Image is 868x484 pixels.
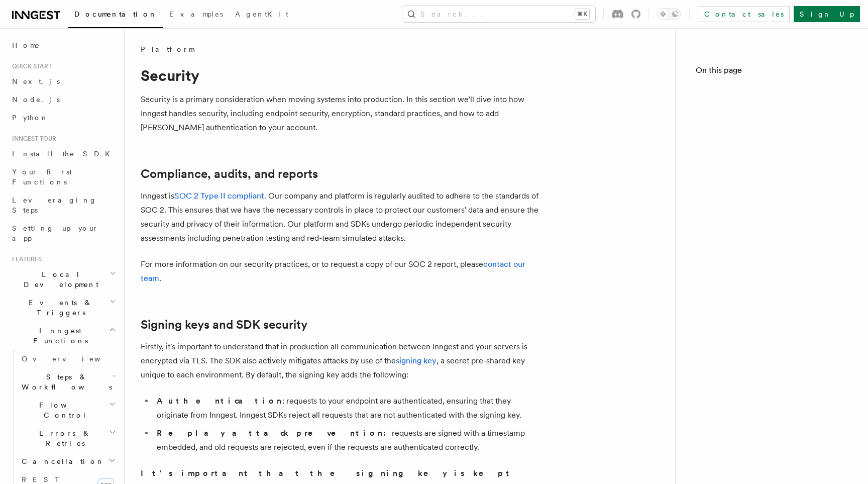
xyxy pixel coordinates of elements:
span: Cancellation [18,456,104,466]
p: Security is a primary consideration when moving systems into production. In this section we'll di... [141,92,542,135]
a: Leveraging Steps [8,191,118,219]
li: requests are signed with a timestamp embedded, and old requests are rejected, even if the request... [154,426,542,454]
button: Steps & Workflows [18,368,118,396]
a: Sign Up [794,6,860,22]
span: Platform [141,44,194,54]
span: Inngest Functions [8,326,108,346]
span: Local Development [8,269,110,289]
span: Install the SDK [12,150,116,158]
a: Overview [18,350,118,368]
button: Local Development [8,265,118,294]
span: Leveraging Steps [12,196,97,214]
button: Toggle dark mode [657,8,681,20]
a: Next.js [8,72,118,90]
button: Errors & Retries [18,424,118,452]
p: For more information on our security practices, or to request a copy of our SOC 2 report, please . [141,257,542,285]
a: Compliance, audits, and reports [141,167,318,181]
button: Cancellation [18,452,118,470]
span: Node.js [12,95,60,104]
span: Your first Functions [12,168,72,186]
button: Events & Triggers [8,294,118,322]
span: Errors & Retries [18,428,109,448]
a: SOC 2 Type II compliant [174,191,264,201]
li: : requests to your endpoint are authenticated, ensuring that they originate from Inngest. Inngest... [154,394,542,422]
a: Node.js [8,90,118,109]
span: Steps & Workflows [18,372,112,392]
button: Flow Control [18,396,118,424]
a: Python [8,109,118,127]
kbd: ⌘K [575,9,589,19]
span: Events & Triggers [8,298,110,318]
span: Quick start [8,62,52,70]
span: Next.js [12,77,60,85]
span: AgentKit [235,10,288,18]
span: Inngest tour [8,135,56,143]
a: Contact sales [698,6,790,22]
strong: Replay attack prevention: [157,428,392,438]
span: Python [12,114,49,122]
span: Features [8,255,42,263]
span: Setting up your app [12,224,98,242]
p: Inngest is . Our company and platform is regularly audited to adhere to the standards of SOC 2. T... [141,189,542,245]
a: Setting up your app [8,219,118,247]
button: Inngest Functions [8,322,118,350]
a: AgentKit [229,3,294,27]
a: signing key [396,356,437,365]
a: Signing keys and SDK security [141,318,307,332]
span: Home [12,40,40,50]
span: Documentation [74,10,157,18]
a: Examples [163,3,229,27]
span: Overview [22,355,125,363]
span: Flow Control [18,400,109,420]
a: Documentation [68,3,163,28]
a: Your first Functions [8,163,118,191]
strong: Authentication [157,396,282,406]
span: Examples [169,10,223,18]
h4: On this page [696,64,848,80]
a: Home [8,36,118,54]
button: Search...⌘K [402,6,595,22]
p: Firstly, it's important to understand that in production all communication between Inngest and yo... [141,340,542,382]
a: Install the SDK [8,145,118,163]
h1: Security [141,66,542,84]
